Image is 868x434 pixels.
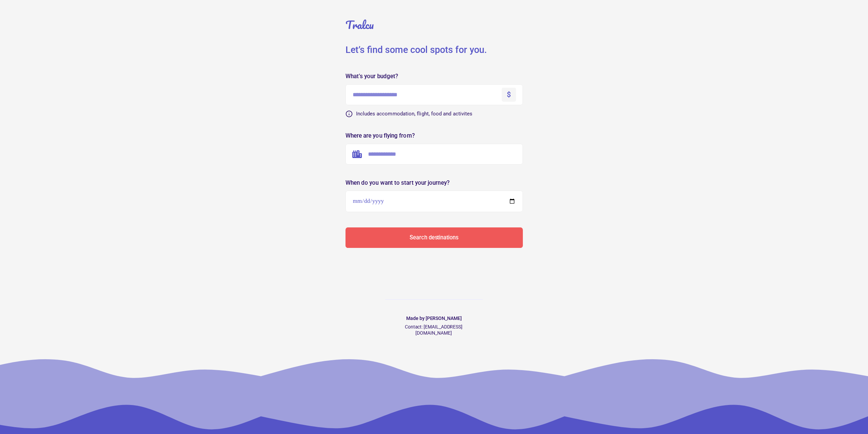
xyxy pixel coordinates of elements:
div: When do you want to start your journey? [345,180,523,186]
div: Contact: [EMAIL_ADDRESS][DOMAIN_NAME] [397,324,471,336]
div: What’s your budget? [345,73,523,79]
div: Made by [PERSON_NAME] [397,316,472,321]
button: Search destinations [345,228,523,248]
a: Tralcu [345,17,374,32]
div: $ [507,90,511,99]
div: Includes accommodation, flight, food and activites [356,111,523,116]
div: Search destinations [410,235,458,240]
div: Let’s find some cool spots for you. [345,44,523,56]
div: Where are you flying from? [345,133,523,139]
